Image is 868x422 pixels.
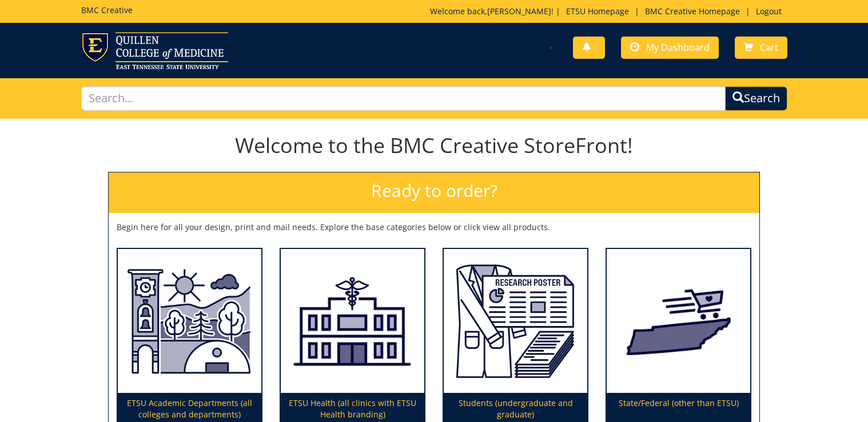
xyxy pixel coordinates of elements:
[735,37,787,59] a: Cart
[81,6,133,14] h5: BMC Creative
[621,37,719,59] a: My Dashboard
[81,32,228,69] img: ETSU logo
[750,6,787,17] a: Logout
[81,86,726,111] input: Search...
[646,41,710,54] span: My Dashboard
[109,172,759,213] h2: Ready to order?
[430,6,787,17] p: Welcome back, ! | | |
[560,6,635,17] a: ETSU Homepage
[118,249,261,393] img: ETSU Academic Departments (all colleges and departments)
[444,249,587,393] img: Students (undergraduate and graduate)
[760,41,778,54] span: Cart
[117,222,751,233] p: Begin here for all your design, print and mail needs. Explore the base categories below or click ...
[281,249,424,393] img: ETSU Health (all clinics with ETSU Health branding)
[108,134,760,157] h1: Welcome to the BMC Creative StoreFront!
[487,6,551,17] a: [PERSON_NAME]
[725,86,787,111] button: Search
[607,249,750,393] img: State/Federal (other than ETSU)
[639,6,746,17] a: BMC Creative Homepage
